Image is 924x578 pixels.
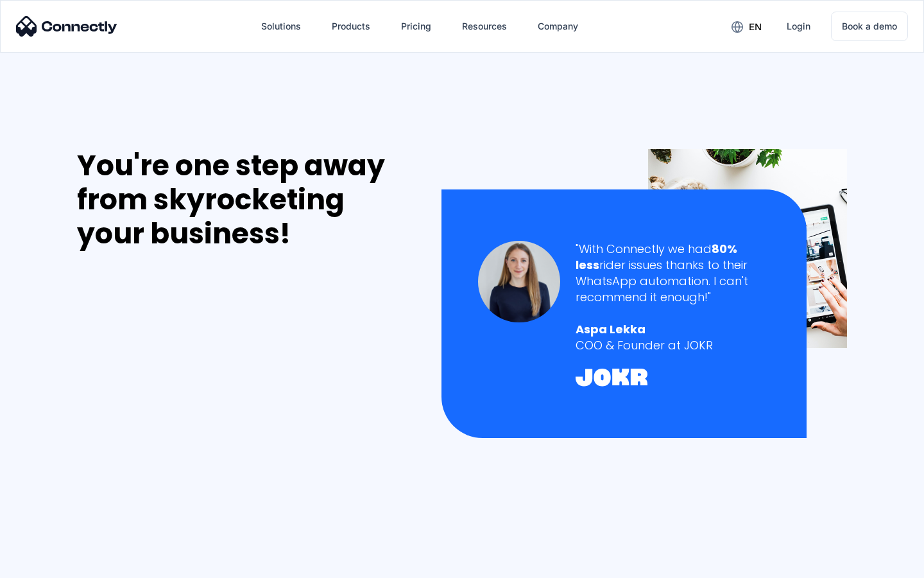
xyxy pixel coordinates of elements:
[13,556,77,574] aside: Language selected: English
[401,17,431,35] div: Pricing
[77,266,269,561] iframe: Form 0
[261,17,301,35] div: Solutions
[26,556,77,574] ul: Language list
[831,12,908,41] a: Book a demo
[576,337,770,353] div: COO & Founder at JOKR
[391,11,441,42] a: Pricing
[576,241,737,273] strong: 80% less
[77,149,415,250] div: You're one step away from skyrocketing your business!
[749,18,762,36] div: en
[776,11,821,42] a: Login
[332,17,370,35] div: Products
[16,16,117,37] img: Connectly Logo
[576,321,646,337] strong: Aspa Lekka
[538,17,578,35] div: Company
[787,17,810,35] div: Login
[462,17,507,35] div: Resources
[576,241,770,306] div: "With Connectly we had rider issues thanks to their WhatsApp automation. I can't recommend it eno...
